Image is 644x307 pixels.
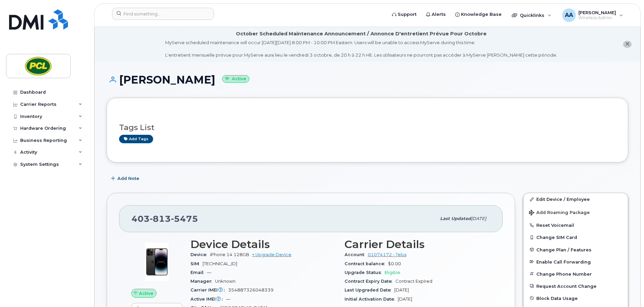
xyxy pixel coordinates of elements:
span: [DATE] [471,216,486,221]
span: Enable Call Forwarding [536,259,591,264]
a: + Upgrade Device [252,252,291,257]
span: Upgrade Status [345,270,385,275]
span: Initial Activation Date [345,297,398,302]
button: Request Account Change [524,280,628,292]
div: October Scheduled Maintenance Announcement / Annonce D'entretient Prévue Pour Octobre [236,30,487,37]
span: [TECHNICAL_ID] [203,261,237,266]
span: Carrier IMEI [190,287,228,293]
span: SIM [190,261,203,266]
span: Add Note [117,175,139,182]
h1: [PERSON_NAME] [107,74,628,86]
span: — [226,297,230,302]
span: 5475 [171,214,198,224]
span: Active IMEI [190,297,226,302]
button: Add Roaming Package [524,205,628,219]
h3: Device Details [190,238,336,250]
span: Change Plan / Features [536,247,592,252]
span: — [207,270,211,275]
span: 354887326048339 [228,287,274,293]
button: Change SIM Card [524,231,628,243]
span: Last updated [440,216,471,221]
span: iPhone 14 128GB [210,252,249,257]
span: 813 [150,214,171,224]
span: Contract balance [345,261,388,266]
span: [DATE] [398,297,412,302]
button: Change Plan / Features [524,244,628,256]
span: 403 [132,214,198,224]
a: Add tags [119,135,153,143]
span: Contract Expiry Date [345,279,395,284]
a: 01074172 - Telus [368,252,406,257]
button: Block Data Usage [524,292,628,304]
span: Eligible [385,270,400,275]
small: Active [222,75,249,83]
button: Change Phone Number [524,268,628,280]
span: Active [139,290,153,297]
button: Enable Call Forwarding [524,256,628,268]
span: Add Roaming Package [529,210,590,216]
span: [DATE] [394,287,409,293]
span: Account [345,252,368,257]
button: close notification [623,41,632,48]
div: MyServe scheduled maintenance will occur [DATE][DATE] 8:00 PM - 10:00 PM Eastern. Users will be u... [165,39,557,58]
img: image20231002-4137094-12l9yso.jpeg [137,242,177,282]
span: Device [190,252,210,257]
span: Manager [190,279,215,284]
h3: Tags List [119,123,616,132]
button: Add Note [107,173,145,185]
a: Edit Device / Employee [524,193,628,205]
span: Unknown [215,279,236,284]
span: $0.00 [388,261,401,266]
span: Last Upgraded Date [345,287,394,293]
span: Email [190,270,207,275]
button: Reset Voicemail [524,219,628,231]
span: Contract Expired [395,279,432,284]
h3: Carrier Details [345,238,491,250]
